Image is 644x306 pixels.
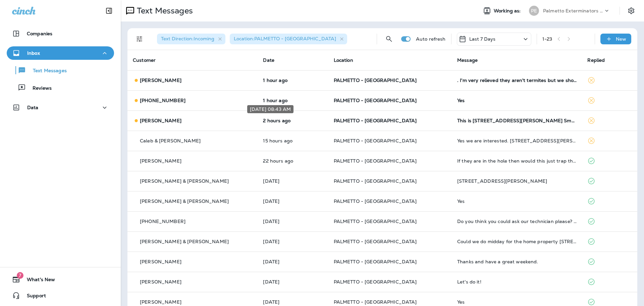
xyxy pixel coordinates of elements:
[334,238,417,245] span: PALMETTO - [GEOGRAPHIC_DATA]
[20,293,46,301] span: Support
[457,98,577,103] div: Yes
[161,36,214,42] span: Text Direction : Incoming
[263,178,323,184] p: Aug 11, 2025 09:54 AM
[616,36,626,42] p: New
[457,259,577,264] div: Thanks and have a great weekend.
[494,8,522,14] span: Working as:
[134,6,193,16] p: Text Messages
[140,138,201,143] p: Caleb & [PERSON_NAME]
[334,158,417,164] span: PALMETTO - [GEOGRAPHIC_DATA]
[263,259,323,264] p: Aug 8, 2025 04:26 PM
[234,36,336,42] span: Location : PALMETTO - [GEOGRAPHIC_DATA]
[20,277,55,285] span: What's New
[334,299,417,305] span: PALMETTO - [GEOGRAPHIC_DATA]
[263,279,323,285] p: Aug 8, 2025 01:12 PM
[140,239,229,244] p: [PERSON_NAME] & [PERSON_NAME]
[334,259,417,265] span: PALMETTO - [GEOGRAPHIC_DATA]
[263,158,323,164] p: Aug 11, 2025 12:48 PM
[263,239,323,244] p: Aug 8, 2025 04:41 PM
[263,219,323,224] p: Aug 8, 2025 04:45 PM
[247,105,293,113] div: [DATE] 08:43 AM
[263,57,274,63] span: Date
[140,178,229,184] p: [PERSON_NAME] & [PERSON_NAME]
[457,239,577,244] div: Could we do midday for the home property 3004 Ashburton on like 22nd? Then try 528 Bertha Lane 8/...
[587,57,605,63] span: Replied
[263,118,323,123] p: Aug 12, 2025 08:43 AM
[334,218,417,224] span: PALMETTO - [GEOGRAPHIC_DATA]
[457,57,478,63] span: Message
[133,32,146,46] button: Filters
[334,178,417,184] span: PALMETTO - [GEOGRAPHIC_DATA]
[529,6,539,16] div: PE
[469,36,496,42] p: Last 7 Days
[140,199,229,204] p: [PERSON_NAME] & [PERSON_NAME]
[7,289,114,302] button: Support
[230,34,347,44] div: Location:PALMETTO - [GEOGRAPHIC_DATA]
[334,138,417,144] span: PALMETTO - [GEOGRAPHIC_DATA]
[334,57,353,63] span: Location
[7,101,114,114] button: Data
[140,279,181,285] p: [PERSON_NAME]
[416,36,446,42] p: Auto refresh
[457,118,577,123] div: This is 4240 Coolidge st. Small ants and termites. Second story windows in finished room over gar...
[140,158,181,164] p: [PERSON_NAME]
[263,299,323,305] p: Aug 8, 2025 11:18 AM
[457,158,577,164] div: If they are in the hole then would this just trap them in there? I guess they would just die in t...
[26,68,67,74] p: Text Messages
[27,31,52,36] p: Companies
[17,272,23,279] span: 7
[457,78,577,83] div: . I'm very relieved they aren't termites but we should have the house treated anyway. Could you h...
[140,299,181,305] p: [PERSON_NAME]
[7,81,114,95] button: Reviews
[457,138,577,143] div: Yes we are interested. 4282 Misty Hollow Ln. Ravenel SC 29470
[157,34,225,44] div: Text Direction:Incoming
[334,279,417,285] span: PALMETTO - [GEOGRAPHIC_DATA]
[7,63,114,77] button: Text Messages
[334,77,417,83] span: PALMETTO - [GEOGRAPHIC_DATA]
[140,259,181,264] p: [PERSON_NAME]
[334,118,417,124] span: PALMETTO - [GEOGRAPHIC_DATA]
[625,5,637,17] button: Settings
[457,279,577,285] div: Let's do it!
[382,32,396,46] button: Search Messages
[27,105,39,110] p: Data
[27,50,40,56] p: Inbox
[133,57,156,63] span: Customer
[457,219,577,224] div: Do you think you could ask our technician please? He's very knowledgeable
[100,4,118,17] button: Collapse Sidebar
[334,198,417,204] span: PALMETTO - [GEOGRAPHIC_DATA]
[140,118,181,123] p: [PERSON_NAME]
[263,98,323,103] p: Aug 12, 2025 10:12 AM
[457,199,577,204] div: Yes
[7,273,114,286] button: 7What's New
[7,27,114,40] button: Companies
[457,178,577,184] div: 1812 Beekman Street Charleston SC 29492
[140,78,181,83] p: [PERSON_NAME]
[7,46,114,60] button: Inbox
[334,97,417,103] span: PALMETTO - [GEOGRAPHIC_DATA]
[140,218,185,224] span: [PHONE_NUMBER]
[543,8,603,13] p: Palmetto Exterminators LLC
[457,299,577,305] div: Yes
[263,138,323,143] p: Aug 11, 2025 08:03 PM
[140,97,185,103] span: [PHONE_NUMBER]
[542,36,552,42] div: 1 - 23
[263,78,323,83] p: Aug 12, 2025 10:18 AM
[263,199,323,204] p: Aug 8, 2025 09:09 PM
[26,85,52,92] p: Reviews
